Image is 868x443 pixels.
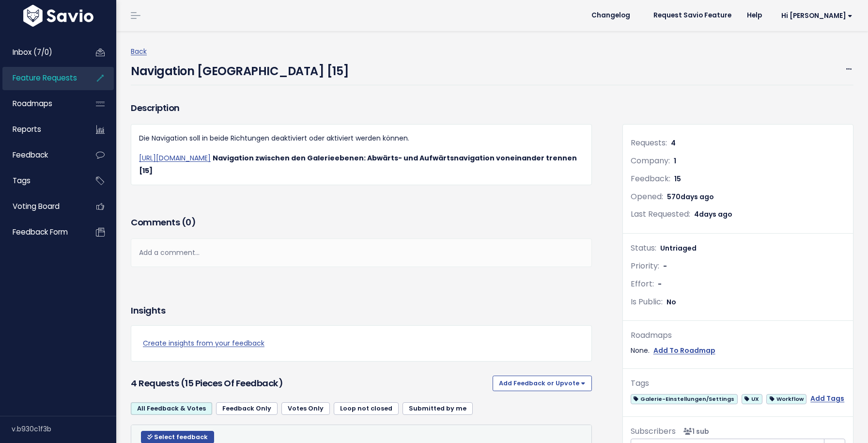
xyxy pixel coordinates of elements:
[13,47,52,57] span: Inbox (7/0)
[139,153,211,163] a: [URL][DOMAIN_NAME]
[13,98,52,109] span: Roadmaps
[334,402,399,415] a: Loop not closed
[766,393,806,405] a: Workflow
[143,337,580,349] a: Create insights from your feedback
[681,192,714,202] span: days ago
[154,433,208,441] span: Select feedback
[674,156,676,166] span: 1
[216,402,278,415] a: Feedback Only
[131,304,165,317] h3: Insights
[739,8,770,23] a: Help
[666,297,676,307] span: No
[631,426,676,437] span: Subscribers
[766,394,806,404] span: Workflow
[631,260,659,271] span: Priority:
[13,227,68,237] span: Feedback form
[2,93,80,115] a: Roadmaps
[694,209,732,219] span: 4
[131,238,592,267] div: Add a comment...
[631,155,670,166] span: Company:
[21,5,96,27] img: logo-white.9d6f32f41409.svg
[2,170,80,192] a: Tags
[403,402,473,415] a: Submitted by me
[2,118,80,141] a: Reports
[667,192,714,202] span: 570
[131,101,592,115] h3: Description
[2,195,80,218] a: Voting Board
[742,394,762,404] span: UX
[12,416,116,442] div: v.b930c1f3b
[631,329,845,343] div: Roadmaps
[674,174,681,184] span: 15
[653,345,715,357] a: Add To Roadmap
[131,58,349,80] h4: Navigation [GEOGRAPHIC_DATA] [15]
[631,242,656,253] span: Status:
[131,402,212,415] a: All Feedback & Votes
[2,41,80,63] a: Inbox (7/0)
[770,8,860,23] a: Hi [PERSON_NAME]
[699,209,732,219] span: days ago
[631,191,663,202] span: Opened:
[631,296,663,307] span: Is Public:
[591,12,630,19] span: Changelog
[781,12,852,19] span: Hi [PERSON_NAME]
[13,201,60,211] span: Voting Board
[493,376,592,391] button: Add Feedback or Upvote
[13,124,41,134] span: Reports
[139,153,577,175] strong: Navigation zwischen den Galerieebenen: Abwärts- und Aufwärtsnavigation voneinander trennen [15]
[186,216,191,228] span: 0
[631,278,654,289] span: Effort:
[663,261,667,271] span: -
[131,377,489,390] h3: 4 Requests (15 pieces of Feedback)
[646,8,739,23] a: Request Savio Feature
[742,393,762,405] a: UX
[281,402,330,415] a: Votes Only
[13,150,48,160] span: Feedback
[139,132,584,144] p: Die Navigation soll in beide Richtungen deaktiviert oder aktiviert werden können.
[13,73,77,83] span: Feature Requests
[2,67,80,89] a: Feature Requests
[631,345,845,357] div: None.
[660,243,697,253] span: Untriaged
[658,279,662,289] span: -
[671,138,676,148] span: 4
[631,208,690,220] span: Last Requested:
[2,144,80,166] a: Feedback
[2,221,80,243] a: Feedback form
[131,216,592,229] h3: Comments ( )
[631,377,845,391] div: Tags
[631,173,670,184] span: Feedback:
[631,394,738,404] span: Galerie-Einstellungen/Settings
[631,393,738,405] a: Galerie-Einstellungen/Settings
[680,427,709,436] span: <p><strong>Subscribers</strong><br><br> - Felix Junk<br> </p>
[810,393,844,405] a: Add Tags
[131,47,147,56] a: Back
[631,137,667,148] span: Requests:
[13,175,31,186] span: Tags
